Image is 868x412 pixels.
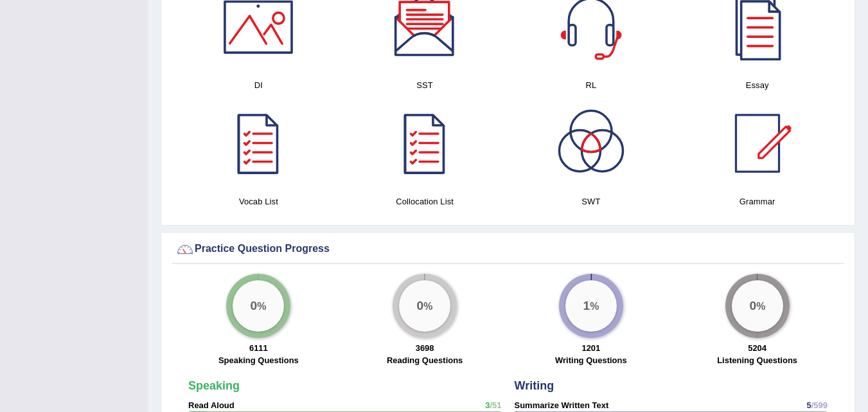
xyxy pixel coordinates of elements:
strong: 5204 [748,343,766,353]
big: 0 [251,299,258,313]
h4: Collocation List [348,195,502,208]
h4: SST [348,78,502,92]
div: % [732,280,783,332]
h4: Vocab List [182,195,335,208]
div: Practice Question Progress [175,240,840,259]
label: Reading Questions [387,354,463,366]
h4: RL [515,78,668,92]
big: 0 [749,299,756,313]
strong: Summarize Written Text [515,400,609,410]
h4: SWT [515,195,668,208]
span: 5 [806,400,811,410]
h4: Grammar [680,195,834,208]
strong: 6111 [249,343,268,353]
span: /599 [811,400,828,410]
strong: 3698 [416,343,434,353]
div: % [233,280,284,332]
span: 3 [485,400,490,410]
label: Listening Questions [717,354,797,366]
span: /51 [490,400,501,410]
h4: DI [182,78,335,92]
strong: Speaking [188,379,240,392]
strong: Read Aloud [188,400,235,410]
label: Writing Questions [555,354,627,366]
label: Speaking Questions [218,354,299,366]
big: 1 [583,299,590,313]
strong: Writing [515,379,554,392]
div: % [565,280,617,332]
strong: 1201 [581,343,600,353]
h4: Essay [680,78,834,92]
big: 0 [417,299,424,313]
div: % [399,280,450,332]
